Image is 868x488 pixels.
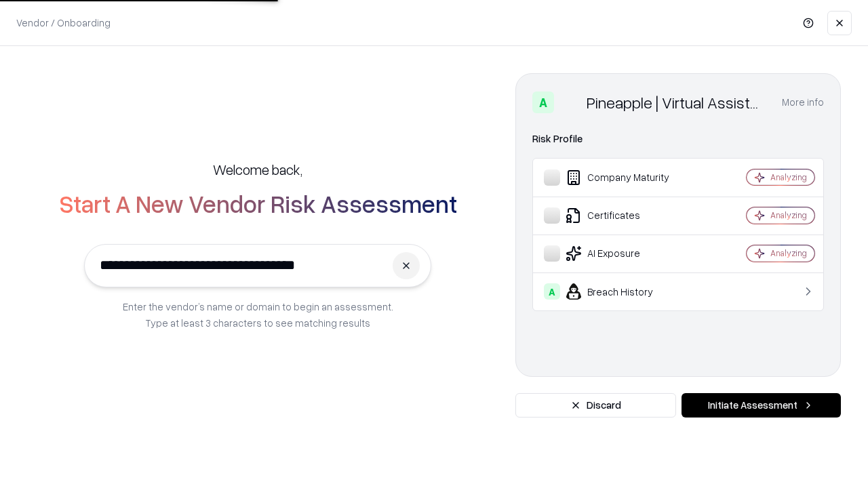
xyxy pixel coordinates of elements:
[587,91,766,113] div: Pineapple | Virtual Assistant Agency
[782,90,824,115] button: More info
[213,160,302,179] h5: Welcome back,
[770,247,807,259] div: Analyzing
[544,283,706,300] div: Breach History
[532,91,554,113] div: A
[544,245,706,262] div: AI Exposure
[770,209,807,221] div: Analyzing
[544,283,560,300] div: A
[16,16,111,30] p: Vendor / Onboarding
[59,190,457,217] h2: Start A New Vendor Risk Assessment
[515,393,676,418] button: Discard
[544,169,706,186] div: Company Maturity
[544,207,706,224] div: Certificates
[770,171,807,183] div: Analyzing
[532,131,824,147] div: Risk Profile
[682,393,841,418] button: Initiate Assessment
[123,298,393,331] p: Enter the vendor’s name or domain to begin an assessment. Type at least 3 characters to see match...
[559,91,581,113] img: Pineapple | Virtual Assistant Agency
